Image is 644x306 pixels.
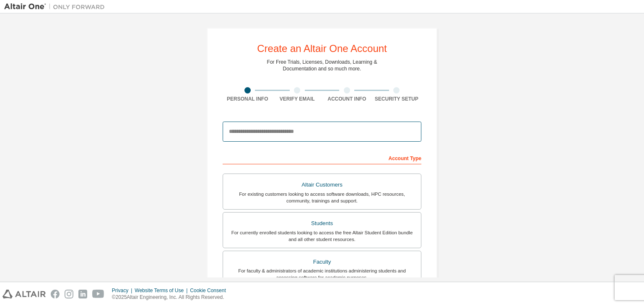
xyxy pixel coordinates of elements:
[112,287,135,294] div: Privacy
[112,294,231,301] p: © 2025 Altair Engineering, Inc. All Rights Reserved.
[228,218,416,229] div: Students
[228,191,416,204] div: For existing customers looking to access software downloads, HPC resources, community, trainings ...
[267,59,377,72] div: For Free Trials, Licenses, Downloads, Learning & Documentation and so much more.
[257,44,387,54] div: Create an Altair One Account
[273,96,322,102] div: Verify Email
[92,290,104,298] img: youtube.svg
[65,290,73,298] img: instagram.svg
[78,290,87,298] img: linkedin.svg
[51,290,60,298] img: facebook.svg
[3,290,46,298] img: altair_logo.svg
[228,256,416,268] div: Faculty
[228,267,416,281] div: For faculty & administrators of academic institutions administering students and accessing softwa...
[372,96,422,102] div: Security Setup
[190,287,231,294] div: Cookie Consent
[223,151,421,164] div: Account Type
[228,229,416,243] div: For currently enrolled students looking to access the free Altair Student Edition bundle and all ...
[135,287,190,294] div: Website Terms of Use
[223,96,273,102] div: Personal Info
[4,3,109,11] img: Altair One
[228,179,416,191] div: Altair Customers
[322,96,372,102] div: Account Info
